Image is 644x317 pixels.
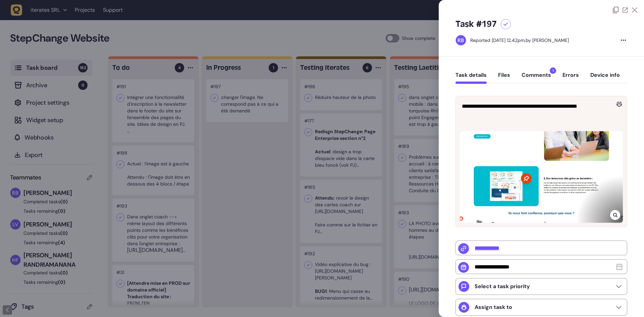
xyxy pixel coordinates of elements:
[498,72,510,84] button: Files
[470,37,526,43] div: Reported [DATE] 12.42pm,
[562,72,579,84] button: Errors
[475,304,512,311] p: Assign task to
[470,37,569,44] div: by [PERSON_NAME]
[456,35,466,45] img: Rodolphe Balay
[590,72,620,84] button: Device info
[550,67,556,74] span: 1
[475,283,530,290] p: Select a task priority
[455,19,497,30] h5: Task #197
[522,72,551,84] button: Comments
[455,72,487,84] button: Task details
